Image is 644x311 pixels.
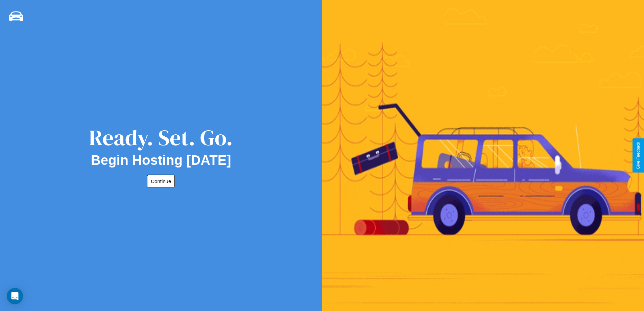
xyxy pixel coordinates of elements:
[89,123,233,153] div: Ready. Set. Go.
[636,142,641,169] div: Give Feedback
[7,288,23,304] div: Open Intercom Messenger
[91,153,231,168] h2: Begin Hosting [DATE]
[147,175,175,188] button: Continue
